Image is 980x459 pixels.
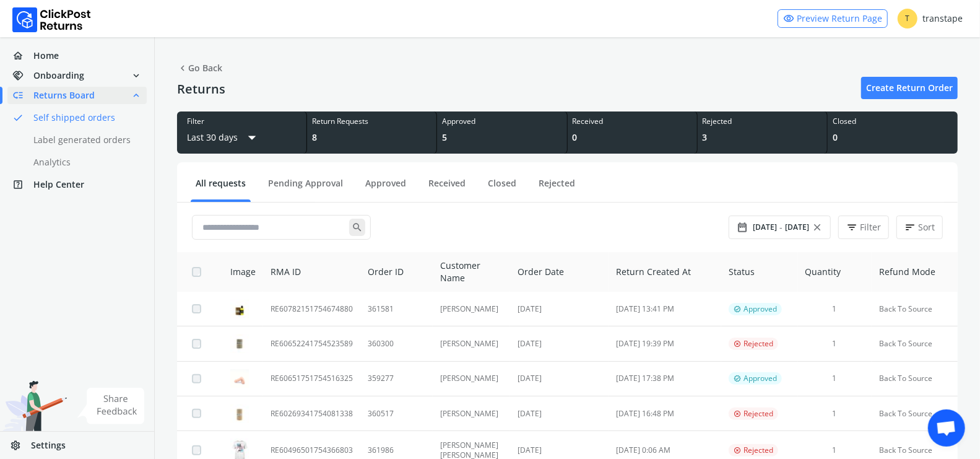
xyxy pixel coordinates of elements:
[703,116,822,126] div: Rejected
[798,292,872,326] td: 1
[423,177,470,199] a: Received
[734,445,741,455] span: highlight_off
[263,177,348,199] a: Pending Approval
[177,59,188,77] span: chevron_left
[12,176,33,193] span: help_center
[898,9,917,28] span: T
[798,396,872,431] td: 1
[263,326,360,361] td: RE60652241754523589
[744,339,773,349] span: Rejected
[312,131,431,144] div: 8
[349,219,365,236] span: search
[243,126,261,149] span: arrow_drop_down
[31,439,66,452] span: Settings
[33,178,84,191] span: Help Center
[812,219,823,236] span: close
[7,109,162,126] a: doneSelf shipped orders
[734,409,741,419] span: highlight_off
[7,154,162,171] a: Analytics
[360,396,433,431] td: 360517
[433,326,510,361] td: [PERSON_NAME]
[33,50,59,62] span: Home
[131,67,142,84] span: expand_more
[187,116,297,126] div: Filter
[833,131,953,144] div: 0
[872,252,958,292] th: Refund Mode
[7,176,147,193] a: help_centerHelp Center
[12,47,33,64] span: home
[860,221,881,234] span: Filter
[861,77,958,99] a: Create Return Order
[833,116,953,126] div: Closed
[433,361,510,396] td: [PERSON_NAME]
[191,177,251,199] a: All requests
[904,219,916,236] span: sort
[744,374,777,383] span: Approved
[609,326,721,361] td: [DATE] 19:39 PM
[483,177,521,199] a: Closed
[703,131,822,144] div: 3
[609,396,721,431] td: [DATE] 16:48 PM
[734,339,741,349] span: highlight_off
[442,116,562,126] div: Approved
[230,369,249,388] img: row_image
[734,374,741,383] span: verified
[872,326,958,361] td: Back To Source
[131,87,142,104] span: expand_less
[510,326,609,361] td: [DATE]
[177,82,225,97] h4: Returns
[360,326,433,361] td: 360300
[778,9,888,28] a: visibilityPreview Return Page
[798,326,872,361] td: 1
[442,131,562,144] div: 5
[230,334,249,353] img: row_image
[779,221,783,234] span: -
[534,177,580,199] a: Rejected
[872,361,958,396] td: Back To Source
[609,292,721,326] td: [DATE] 13:41 PM
[896,216,943,239] button: sortSort
[433,252,510,292] th: Customer Name
[510,292,609,326] td: [DATE]
[734,304,741,314] span: verified
[12,109,24,126] span: done
[744,304,777,314] span: Approved
[609,252,721,292] th: Return Created At
[744,409,773,419] span: Rejected
[263,292,360,326] td: RE60782151754674880
[360,252,433,292] th: Order ID
[898,9,963,28] div: transtape
[433,292,510,326] td: [PERSON_NAME]
[263,396,360,431] td: RE60269341754081338
[360,177,411,199] a: Approved
[360,361,433,396] td: 359277
[263,361,360,396] td: RE60651751754516325
[721,252,798,292] th: Status
[12,67,33,84] span: handshake
[573,116,692,126] div: Received
[510,361,609,396] td: [DATE]
[744,445,773,455] span: Rejected
[872,292,958,326] td: Back To Source
[510,252,609,292] th: Order Date
[33,89,95,102] span: Returns Board
[10,437,31,454] span: settings
[177,59,222,77] span: Go Back
[846,219,857,236] span: filter_list
[187,126,261,149] button: Last 30 daysarrow_drop_down
[7,47,147,64] a: homeHome
[7,131,162,149] a: Label generated orders
[33,69,84,82] span: Onboarding
[785,222,809,232] span: [DATE]
[510,396,609,431] td: [DATE]
[928,409,965,447] a: Open chat
[12,7,91,32] img: Logo
[215,252,263,292] th: Image
[312,116,431,126] div: Return Requests
[12,87,33,104] span: low_priority
[753,222,777,232] span: [DATE]
[872,396,958,431] td: Back To Source
[798,252,872,292] th: Quantity
[609,361,721,396] td: [DATE] 17:38 PM
[737,219,748,236] span: date_range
